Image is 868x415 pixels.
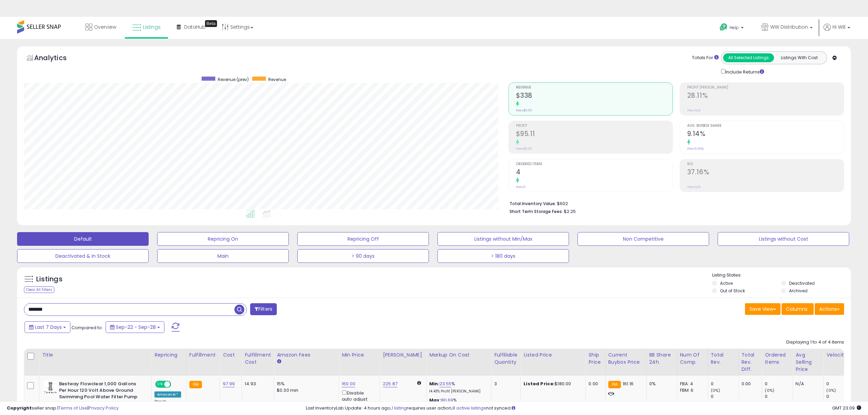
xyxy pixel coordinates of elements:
[687,147,704,151] small: Prev: 0.00%
[36,275,63,284] h5: Listings
[588,351,602,366] div: Ship Price
[89,405,119,411] a: Privacy Policy
[711,351,736,366] div: Total Rev.
[189,381,202,388] small: FBA
[59,381,142,414] b: Bestway Flowclear 1,000 Gallons Per Hour 120 Volt Above Ground Swimming Pool Water Filter Pump Ca...
[716,68,772,76] div: Include Returns
[687,168,844,177] h2: 37.16%
[71,324,103,331] span: Compared to:
[154,351,184,359] div: Repricing
[439,380,452,387] a: 23.55
[786,306,808,312] span: Columns
[429,389,486,394] p: 14.43% Profit [PERSON_NAME]
[680,351,705,366] div: Num of Comp.
[277,351,336,359] div: Amazon Fees
[712,272,851,279] p: Listing States:
[297,249,429,263] button: > 90 days
[205,20,217,27] div: Tooltip anchor
[80,17,121,37] a: Overview
[687,130,844,139] h2: 9.14%
[692,55,719,61] div: Totals For
[516,92,673,101] h2: $338
[184,24,206,30] span: DataHub
[786,339,844,346] div: Displaying 1 to 4 of 4 items
[516,185,526,189] small: Prev: 0
[649,381,672,387] div: 0%
[383,380,397,387] a: 225.87
[437,249,569,263] button: > 180 days
[718,232,849,246] button: Listings without Cost
[516,147,532,151] small: Prev: $0.00
[687,162,844,166] span: ROI
[143,24,161,30] span: Listings
[250,303,277,315] button: Filters
[223,351,239,359] div: Cost
[268,77,286,82] span: Revenue
[789,280,815,286] label: Deactivated
[172,17,211,37] a: DataHub
[608,381,621,388] small: FBA
[277,387,334,393] div: $0.30 min
[17,232,149,246] button: Default
[782,303,814,315] button: Columns
[58,405,87,411] a: Terms of Use
[765,388,774,393] small: (0%)
[687,108,701,112] small: Prev: N/A
[34,53,80,64] h5: Analytics
[7,405,119,412] div: seller snap | |
[342,380,355,387] a: 160.00
[765,381,792,387] div: 0
[588,381,600,387] div: 0.00
[711,381,738,387] div: 0
[832,24,845,30] span: Hi Will
[774,53,825,62] button: Listings With Cost
[524,351,583,359] div: Listed Price
[429,351,488,359] div: Markup on Cost
[452,405,486,411] a: 8 active listings
[516,108,532,112] small: Prev: $0.00
[35,324,62,331] span: Last 7 Days
[44,381,57,394] img: 31BYLOAC-2L._SL40_.jpg
[25,321,70,333] button: Last 7 Days
[494,351,518,366] div: Fulfillable Quantity
[342,389,375,409] div: Disable auto adjust min
[745,303,781,315] button: Save View
[170,381,181,387] span: OFF
[116,324,156,331] span: Sep-22 - Sep-28
[826,381,854,387] div: 0
[516,124,673,128] span: Profit
[494,381,515,387] div: 3
[687,92,844,101] h2: 28.11%
[687,185,701,189] small: Prev: N/A
[608,351,643,366] div: Current Buybox Price
[94,24,116,30] span: Overview
[510,209,563,214] b: Short Term Storage Fees:
[245,381,269,387] div: 14.93
[770,24,808,30] span: WW Distribution
[789,288,808,294] label: Archived
[649,351,674,366] div: BB Share 24h.
[306,405,861,412] div: Last InventoryLab Update: 4 hours ago, requires user action, not synced.
[218,77,249,82] span: Revenue (prev)
[824,24,850,39] a: Hi Will
[680,381,703,387] div: FBA: 4
[711,393,738,400] div: 0
[516,162,673,166] span: Ordered Items
[516,130,673,139] h2: $95.11
[756,17,818,39] a: WW Distribution
[297,232,429,246] button: Repricing Off
[714,18,750,39] a: Help
[217,17,258,37] a: Settings
[826,388,836,393] small: (0%)
[392,405,407,411] a: 1 listing
[680,387,703,393] div: FBM: 6
[564,208,576,215] span: $2.25
[516,86,673,90] span: Revenue
[510,199,839,207] li: $602
[730,25,739,30] span: Help
[426,349,491,376] th: The percentage added to the cost of goods (COGS) that forms the calculator for Min & Max prices.
[765,393,792,400] div: 0
[796,381,818,387] div: N/A
[106,321,164,333] button: Sep-22 - Sep-28
[245,351,271,366] div: Fulfillment Cost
